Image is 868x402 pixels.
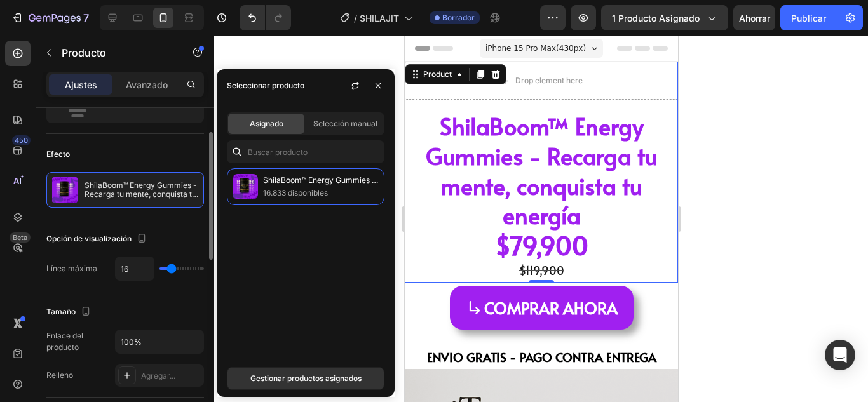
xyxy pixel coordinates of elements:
[62,46,106,59] font: Producto
[354,13,357,23] font: /
[233,174,258,199] img: colecciones
[313,119,377,128] font: Selección manual
[46,370,73,380] font: Relleno
[250,373,362,383] font: Gestionar productos asignados
[780,5,837,30] button: Publicar
[141,371,175,380] font: Agregar...
[46,149,70,159] font: Efecto
[126,79,168,90] font: Avanzado
[85,180,199,208] font: ShilaBoom™ Energy Gummies - Recarga tu mente, conquista tu energía
[5,5,95,30] button: 7
[227,81,304,90] font: Seleccionar producto
[13,233,27,242] font: Beta
[360,13,399,23] font: SHILAJIT
[116,257,154,280] input: Auto
[83,11,89,24] font: 7
[739,13,770,23] font: Ahorrar
[442,13,475,22] font: Borrador
[405,36,678,402] iframe: Área de diseño
[62,45,170,60] p: Producto
[263,188,328,198] font: 16.833 disponibles
[240,5,291,30] div: Deshacer/Rehacer
[46,331,83,352] font: Enlace del producto
[825,340,855,370] div: Abrir Intercom Messenger
[116,330,203,353] input: Auto
[46,234,132,243] font: Opción de visualización
[52,177,78,203] img: Imagen de característica del producto
[733,5,775,30] button: Ahorrar
[791,13,826,23] font: Publicar
[227,140,384,163] input: Buscar en Configuración y Avanzado
[227,367,384,390] button: Gestionar productos asignados
[15,136,28,145] font: 450
[250,119,283,128] font: Asignado
[601,5,728,30] button: 1 producto asignado
[46,264,97,273] font: Línea máxima
[263,175,519,185] font: ShilaBoom™ Energy Gummies - Recarga tu mente, conquista tu energía
[46,307,76,316] font: Tamaño
[612,13,700,23] font: 1 producto asignado
[65,79,97,90] font: Ajustes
